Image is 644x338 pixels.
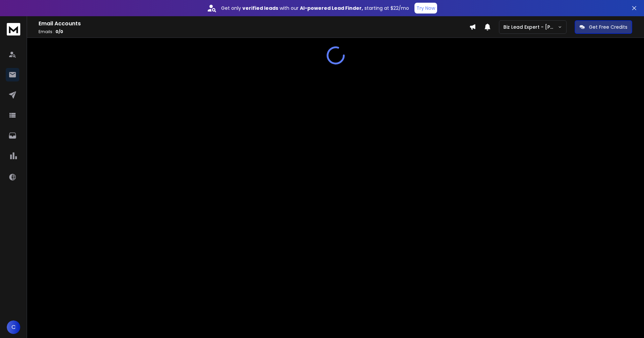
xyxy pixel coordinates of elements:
button: C [7,320,20,334]
span: 0 / 0 [55,29,63,34]
img: logo [7,23,20,35]
strong: AI-powered Lead Finder, [300,5,363,11]
p: Try Now [416,5,435,11]
h1: Email Accounts [39,20,469,28]
strong: verified leads [242,5,278,11]
p: Emails : [39,29,469,34]
p: Get Free Credits [589,24,627,30]
button: Get Free Credits [575,20,632,34]
p: Biz Lead Expert - [PERSON_NAME] [503,24,558,30]
button: Try Now [414,3,437,14]
p: Get only with our starting at $22/mo [221,5,409,11]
